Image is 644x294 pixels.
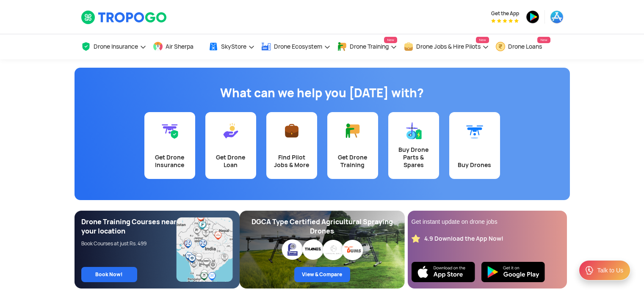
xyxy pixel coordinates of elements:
img: TropoGo Logo [81,10,168,25]
span: Drone Jobs & Hire Pilots [416,43,481,50]
img: Get Drone Loan [222,122,239,139]
div: Get instant update on drone jobs [412,217,563,226]
span: New [476,37,489,43]
img: ic_Support.svg [584,265,594,275]
span: New [384,37,397,43]
span: Get the App [491,10,519,17]
img: Get Drone Training [344,122,361,139]
a: Buy Drone Parts & Spares [388,112,439,179]
a: View & Compare [294,267,350,282]
a: Get Drone Loan [205,112,256,179]
a: SkyStore [208,34,255,59]
img: Ios [412,262,475,282]
a: Drone Ecosystem [261,34,331,59]
a: Drone Insurance [81,34,146,59]
div: Talk to Us [597,266,623,275]
h1: What can we help you [DATE] with? [81,85,564,102]
a: Drone LoansNew [495,34,550,59]
a: Drone TrainingNew [337,34,397,59]
a: Book Now! [81,267,137,282]
img: star_rating [412,234,420,243]
span: New [537,37,550,43]
span: Air Sherpa [166,43,193,50]
img: appstore [550,10,564,24]
span: SkyStore [221,43,246,50]
a: Get Drone Training [327,112,378,179]
a: Air Sherpa [153,34,202,59]
img: Buy Drone Parts & Spares [405,122,422,139]
img: Get Drone Insurance [161,122,178,139]
div: Buy Drone Parts & Spares [393,146,434,169]
div: Get Drone Insurance [149,154,190,169]
a: Buy Drones [449,112,500,179]
div: Find Pilot Jobs & More [271,154,312,169]
div: Get Drone Loan [210,154,251,169]
div: Buy Drones [454,161,495,169]
span: Drone Ecosystem [274,43,322,50]
span: Drone Insurance [94,43,138,50]
a: Find Pilot Jobs & More [266,112,317,179]
div: DGCA Type Certified Agricultural Spraying Drones [246,217,398,236]
div: Get Drone Training [332,154,373,169]
div: Drone Training Courses near your location [81,217,177,236]
img: Find Pilot Jobs & More [283,122,300,139]
a: Get Drone Insurance [144,112,195,179]
img: Buy Drones [466,122,483,139]
span: Drone Loans [508,43,542,50]
a: Drone Jobs & Hire PilotsNew [404,34,489,59]
div: 4.9 Download the App Now! [424,235,503,243]
span: Drone Training [350,43,389,50]
img: playstore [526,10,539,24]
img: App Raking [491,19,519,23]
img: Playstore [481,262,545,282]
div: Book Courses at just Rs. 499 [81,240,177,247]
